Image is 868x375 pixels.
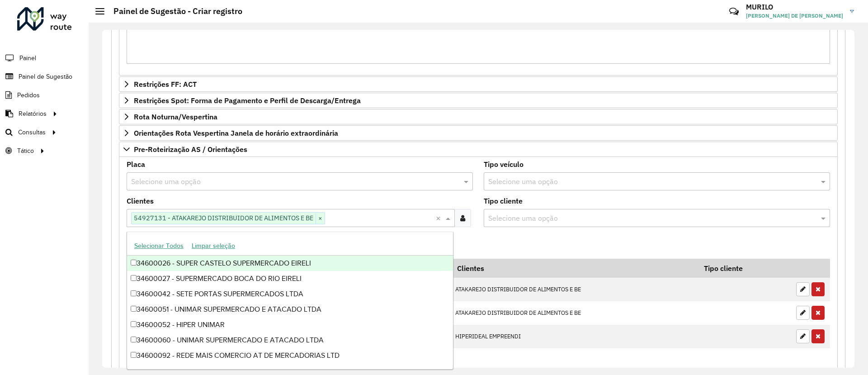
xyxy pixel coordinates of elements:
[451,301,698,325] td: ATAKAREJO DISTRIBUIDOR DE ALIMENTOS E BE
[134,113,217,120] span: Rota Noturna/Vespertina
[188,239,239,253] button: Limpar seleção
[451,278,698,301] td: ATAKAREJO DISTRIBUIDOR DE ALIMENTOS E BE
[119,142,838,157] a: Pre-Roteirização AS / Orientações
[127,232,453,370] ng-dropdown-panel: Options list
[119,125,838,141] a: Orientações Rota Vespertina Janela de horário extraordinária
[316,213,325,224] span: ×
[119,109,838,124] a: Rota Noturna/Vespertina
[127,286,453,302] div: 34600042 - SETE PORTAS SUPERMERCADOS LTDA
[104,6,242,16] h2: Painel de Sugestão - Criar registro
[127,302,453,317] div: 34600051 - UNIMAR SUPERMERCADO E ATACADO LTDA
[127,332,453,348] div: 34600060 - UNIMAR SUPERMERCADO E ATACADO LTDA
[17,90,40,100] span: Pedidos
[127,271,453,286] div: 34600027 - SUPERMERCADO BOCA DO RIO EIRELI
[127,348,453,363] div: 34600092 - REDE MAIS COMERCIO AT DE MERCADORIAS LTD
[134,81,197,88] span: Restrições FF: ACT
[746,12,843,20] span: [PERSON_NAME] DE [PERSON_NAME]
[18,128,46,137] span: Consultas
[19,109,47,119] span: Relatórios
[130,239,188,253] button: Selecionar Todos
[17,146,34,156] span: Tático
[134,129,338,137] span: Orientações Rota Vespertina Janela de horário extraordinária
[127,256,453,271] div: 34600026 - SUPER CASTELO SUPERMERCADO EIRELI
[451,259,698,278] th: Clientes
[484,159,524,170] label: Tipo veículo
[19,53,36,63] span: Painel
[698,259,791,278] th: Tipo cliente
[119,93,838,108] a: Restrições Spot: Forma de Pagamento e Perfil de Descarga/Entrega
[484,195,523,206] label: Tipo cliente
[724,2,744,21] a: Contato Rápido
[127,159,145,170] label: Placa
[127,195,154,206] label: Clientes
[134,97,361,104] span: Restrições Spot: Forma de Pagamento e Perfil de Descarga/Entrega
[132,213,316,223] span: 54927131 - ATAKAREJO DISTRIBUIDOR DE ALIMENTOS E BE
[746,3,843,11] h3: MURILO
[19,72,72,81] span: Painel de Sugestão
[134,146,247,153] span: Pre-Roteirização AS / Orientações
[436,213,443,223] span: Clear all
[127,317,453,332] div: 34600052 - HIPER UNIMAR
[119,76,838,92] a: Restrições FF: ACT
[451,325,698,348] td: HIPERIDEAL EMPREENDI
